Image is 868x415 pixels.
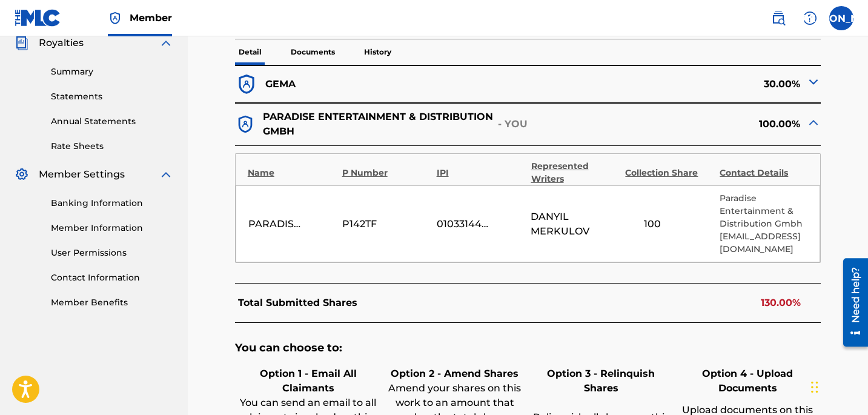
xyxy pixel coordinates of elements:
[235,341,821,355] h5: You can choose to:
[360,39,395,65] p: History
[287,39,339,65] p: Documents
[265,77,296,91] p: GEMA
[51,222,173,234] a: Member Information
[677,367,818,396] h6: Option 4 - Upload Documents
[385,367,525,381] h6: Option 2 - Amend Shares
[625,167,714,179] div: Collection Share
[771,11,786,25] img: search
[159,167,173,182] img: expand
[235,114,256,134] img: dfb38c8551f6dcc1ac04.svg
[39,36,84,50] span: Royalties
[720,167,808,179] div: Contact Details
[51,140,173,153] a: Rate Sheets
[51,271,173,284] a: Contact Information
[15,9,61,27] img: MLC Logo
[238,296,357,310] p: Total Submitted Shares
[807,357,868,415] div: Widget de chat
[803,11,817,25] img: help
[51,296,173,309] a: Member Benefits
[798,6,822,30] div: Help
[720,230,808,256] p: [EMAIL_ADDRESS][DOMAIN_NAME]
[248,167,336,179] div: Name
[806,115,821,130] img: expand-cell-toggle
[39,167,125,182] span: Member Settings
[15,167,29,182] img: Member Settings
[51,65,173,78] a: Summary
[51,247,173,259] a: User Permissions
[720,192,808,230] p: Paradise Entertainment & Distribution Gmbh
[15,36,29,50] img: Royalties
[51,115,173,128] a: Annual Statements
[342,167,431,179] div: P Number
[528,110,821,139] div: 100.00%
[108,11,122,25] img: Top Rightsholder
[235,39,265,65] p: Detail
[238,367,379,396] h6: Option 1 - Email All Claimants
[235,73,259,96] img: dfb38c8551f6dcc1ac04.svg
[51,90,173,103] a: Statements
[766,6,790,30] a: Public Search
[531,367,672,396] h6: Option 3 - Relinquish Shares
[437,167,525,179] div: IPI
[51,197,173,210] a: Banking Information
[829,6,853,30] div: User Menu
[531,210,619,239] span: DANYIL MERKULOV
[807,357,868,415] iframe: Chat Widget
[263,110,495,139] p: PARADISE ENTERTAINMENT & DISTRIBUTION GMBH
[498,117,528,131] p: - YOU
[130,11,172,25] span: Member
[811,369,818,405] div: Arrastrar
[528,73,821,96] div: 30.00%
[806,75,821,89] img: expand-cell-toggle
[531,160,620,185] div: Represented Writers
[761,296,801,310] p: 130.00%
[834,254,868,351] iframe: Resource Center
[159,36,173,50] img: expand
